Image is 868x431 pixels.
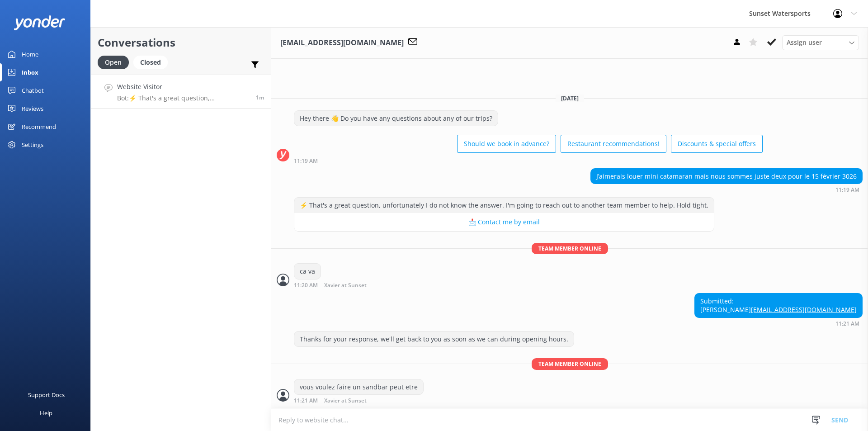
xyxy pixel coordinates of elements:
[294,398,318,404] strong: 11:21 AM
[22,99,43,118] div: Reviews
[751,305,857,314] a: [EMAIL_ADDRESS][DOMAIN_NAME]
[22,118,56,136] div: Recommend
[117,82,249,92] h4: Website Visitor
[98,57,133,67] a: Open
[22,81,44,99] div: Chatbot
[294,198,714,213] div: ⚡ That's a great question, unfortunately I do not know the answer. I'm going to reach out to anot...
[22,136,43,154] div: Settings
[133,56,168,69] div: Closed
[28,386,65,404] div: Support Docs
[671,135,763,153] button: Discounts & special offers
[294,379,423,395] div: vous voulez faire un sandbar peut etre
[98,34,264,51] h2: Conversations
[782,35,859,50] div: Assign User
[91,75,271,109] a: Website VisitorBot:⚡ That's a great question, unfortunately I do not know the answer. I'm going t...
[294,264,321,279] div: ca va
[294,332,574,347] div: Thanks for your response, we'll get back to you as soon as we can during opening hours.
[787,38,822,47] span: Assign user
[294,213,714,231] button: 📩 Contact me by email
[22,45,38,63] div: Home
[98,56,129,69] div: Open
[591,169,862,184] div: J’aimerais louer mini catamaran mais nous sommes juste deux pour le 15 février 3026
[294,111,498,126] div: Hey there 👋 Do you have any questions about any of our trips?
[294,283,318,289] strong: 11:20 AM
[40,404,52,422] div: Help
[324,398,367,404] span: Xavier at Sunset
[556,95,584,102] span: [DATE]
[694,320,863,327] div: Sep 02 2025 10:21am (UTC -05:00) America/Cancun
[561,135,666,153] button: Restaurant recommendations!
[835,321,859,327] strong: 11:21 AM
[294,282,396,289] div: Sep 02 2025 10:20am (UTC -05:00) America/Cancun
[532,358,608,369] span: Team member online
[457,135,556,153] button: Should we book in advance?
[590,186,863,193] div: Sep 02 2025 10:19am (UTC -05:00) America/Cancun
[294,397,424,404] div: Sep 02 2025 10:21am (UTC -05:00) America/Cancun
[294,157,763,164] div: Sep 02 2025 10:19am (UTC -05:00) America/Cancun
[695,294,862,317] div: Submitted: [PERSON_NAME]
[294,158,318,164] strong: 11:19 AM
[280,37,404,49] h3: [EMAIL_ADDRESS][DOMAIN_NAME]
[133,57,172,67] a: Closed
[22,63,38,81] div: Inbox
[532,243,608,254] span: Team member online
[256,94,264,101] span: Sep 02 2025 10:19am (UTC -05:00) America/Cancun
[117,94,249,102] p: Bot: ⚡ That's a great question, unfortunately I do not know the answer. I'm going to reach out to...
[14,15,66,30] img: yonder-white-logo.png
[835,187,859,193] strong: 11:19 AM
[324,283,367,289] span: Xavier at Sunset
